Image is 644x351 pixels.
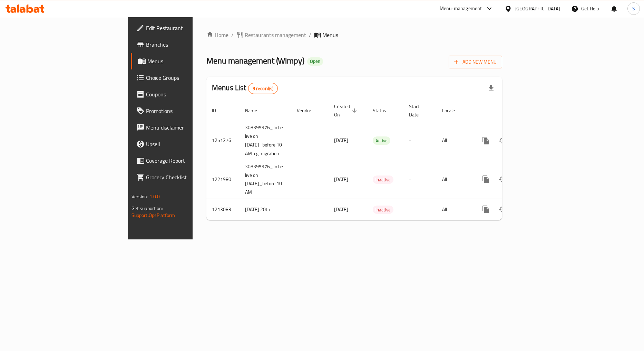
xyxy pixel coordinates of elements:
button: Change Status [494,201,511,218]
span: [DATE] [334,175,348,184]
span: Upsell [146,140,230,148]
a: Edit Restaurant [131,20,236,36]
th: Actions [472,100,549,121]
button: Change Status [494,132,511,149]
li: / [309,31,311,39]
span: Menu management ( Wimpy ) [206,53,304,68]
div: Total records count [248,83,278,94]
span: [DATE] [334,205,348,214]
button: more [478,132,494,149]
div: Open [307,57,323,66]
span: Add New Menu [454,58,497,66]
td: All [437,160,472,199]
td: - [403,199,437,220]
span: Coupons [146,90,230,98]
span: Menus [147,57,230,65]
td: All [437,199,472,220]
span: ID [212,106,225,115]
button: more [478,171,494,188]
td: 308395976_To be live on [DATE]_before 10 AM [240,160,291,199]
a: Upsell [131,136,236,152]
span: Coverage Report [146,156,230,165]
span: 1.0.0 [149,192,160,201]
a: Grocery Checklist [131,169,236,186]
div: Menu-management [440,4,482,13]
button: more [478,201,494,218]
a: Restaurants management [236,31,306,39]
span: Menus [322,31,338,39]
span: Inactive [373,206,393,214]
td: - [403,160,437,199]
span: Get support on: [131,204,163,213]
span: Locale [442,106,464,115]
span: Restaurants management [245,31,306,39]
nav: breadcrumb [206,31,502,39]
span: Choice Groups [146,74,230,82]
a: Promotions [131,103,236,119]
a: Support.OpsPlatform [131,211,175,220]
span: Created On [334,102,359,119]
button: Add New Menu [449,56,502,68]
span: Open [307,58,323,64]
span: Version: [131,192,148,201]
div: [GEOGRAPHIC_DATA] [515,5,560,12]
a: Menu disclaimer [131,119,236,136]
a: Branches [131,36,236,53]
button: Change Status [494,171,511,188]
span: Status [373,106,395,115]
span: S [632,5,635,12]
span: Active [373,137,390,145]
table: enhanced table [206,100,549,220]
a: Coupons [131,86,236,103]
span: [DATE] [334,136,348,145]
span: Vendor [297,106,320,115]
span: Name [245,106,266,115]
h2: Menus List [212,83,278,94]
a: Choice Groups [131,69,236,86]
span: Edit Restaurant [146,24,230,32]
td: [DATE] 20th [240,199,291,220]
a: Coverage Report [131,152,236,169]
span: Branches [146,40,230,49]
td: 308395976_To be live on [DATE]_before 10 AM-cg migration [240,121,291,160]
td: All [437,121,472,160]
div: Export file [483,80,499,97]
a: Menus [131,53,236,69]
td: - [403,121,437,160]
span: Menu disclaimer [146,123,230,132]
span: Inactive [373,176,393,184]
span: Grocery Checklist [146,173,230,181]
span: Promotions [146,107,230,115]
span: Start Date [409,102,428,119]
span: 3 record(s) [248,85,278,92]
